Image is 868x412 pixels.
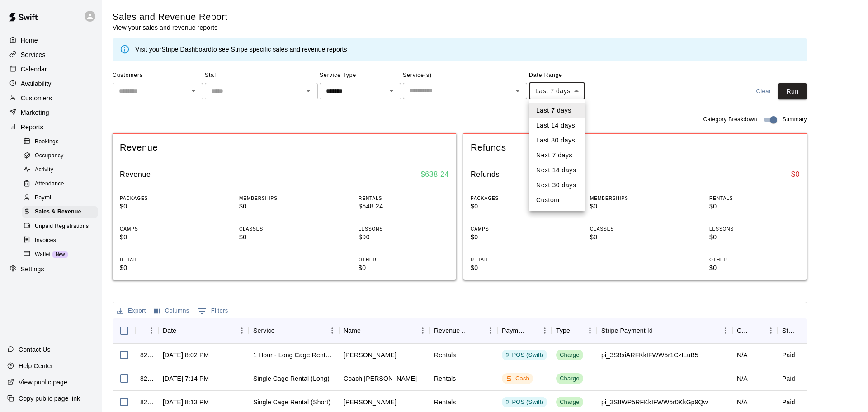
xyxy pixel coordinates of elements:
li: Last 14 days [529,118,585,133]
li: Last 7 days [529,103,585,118]
li: Next 30 days [529,178,585,193]
li: Custom [529,193,585,208]
li: Last 30 days [529,133,585,148]
li: Next 14 days [529,163,585,178]
li: Next 7 days [529,148,585,163]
